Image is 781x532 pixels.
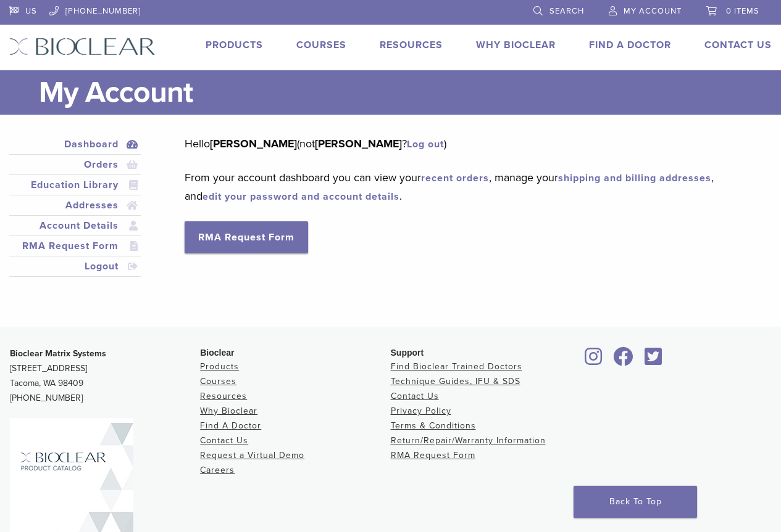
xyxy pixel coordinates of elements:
[391,361,522,372] a: Find Bioclear Trained Doctors
[391,391,439,401] a: Contact Us
[200,450,304,460] a: Request a Virtual Demo
[12,259,138,274] a: Logout
[200,348,234,358] span: Bioclear
[185,168,753,205] p: From your account dashboard you can view your , manage your , and .
[704,39,772,51] a: Contact Us
[609,354,638,367] a: Bioclear
[9,134,141,292] nav: Account pages
[200,435,248,446] a: Contact Us
[726,6,759,16] span: 0 items
[558,172,711,184] a: shipping and billing addresses
[185,221,308,253] a: RMA Request Form
[9,38,156,55] img: Bioclear
[315,137,402,150] strong: [PERSON_NAME]
[200,361,239,372] a: Products
[185,134,753,153] p: Hello (not ? )
[380,39,443,51] a: Resources
[200,391,247,401] a: Resources
[407,138,444,150] a: Log out
[391,376,520,387] a: Technique Guides, IFU & SDS
[640,354,666,367] a: Bioclear
[296,39,346,51] a: Courses
[549,6,584,16] span: Search
[589,39,671,51] a: Find A Doctor
[39,70,772,115] h1: My Account
[12,157,138,172] a: Orders
[391,450,475,460] a: RMA Request Form
[12,218,138,233] a: Account Details
[574,486,697,518] a: Back To Top
[624,6,682,16] span: My Account
[391,435,546,446] a: Return/Repair/Warranty Information
[200,406,257,416] a: Why Bioclear
[12,239,138,253] a: RMA Request Form
[200,376,236,387] a: Courses
[12,178,138,192] a: Education Library
[210,137,297,150] strong: [PERSON_NAME]
[200,465,235,475] a: Careers
[200,420,261,431] a: Find A Doctor
[10,346,200,406] p: [STREET_ADDRESS] Tacoma, WA 98409 [PHONE_NUMBER]
[391,420,476,431] a: Terms & Conditions
[421,172,489,184] a: recent orders
[203,190,399,203] a: edit your password and account details
[206,39,263,51] a: Products
[581,354,607,367] a: Bioclear
[10,348,106,359] strong: Bioclear Matrix Systems
[476,39,556,51] a: Why Bioclear
[12,198,138,213] a: Addresses
[391,406,451,416] a: Privacy Policy
[391,348,424,358] span: Support
[12,137,138,152] a: Dashboard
